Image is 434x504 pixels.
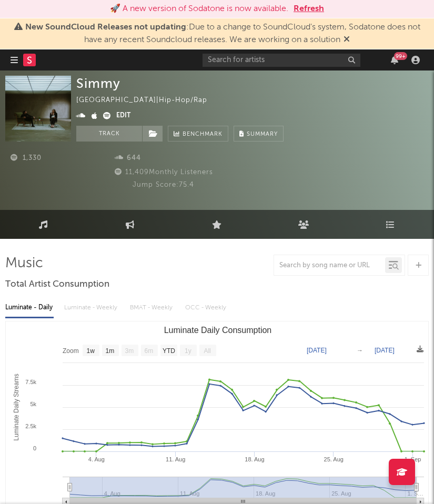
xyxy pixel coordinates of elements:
[125,347,134,355] text: 3m
[133,182,194,188] span: Jump Score: 75.4
[375,347,395,354] text: [DATE]
[76,126,142,142] button: Track
[204,347,210,355] text: All
[185,347,191,355] text: 1y
[234,126,284,142] button: Summary
[110,3,288,15] div: 🚀 A new version of Sodatone is now available.
[30,401,36,407] text: 5k
[113,169,213,176] span: 11,409 Monthly Listeners
[13,374,20,440] text: Luminate Daily Streams
[183,128,223,141] span: Benchmark
[391,56,398,64] button: 99+
[87,347,95,355] text: 1w
[274,261,385,270] input: Search by song name or URL
[76,94,219,107] div: [GEOGRAPHIC_DATA] | Hip-Hop/Rap
[5,299,54,317] div: Luminate - Daily
[394,52,407,60] div: 99 +
[307,347,327,354] text: [DATE]
[344,36,350,44] span: Dismiss
[294,3,324,15] button: Refresh
[106,347,115,355] text: 1m
[76,76,120,91] div: Simmy
[324,456,344,462] text: 25. Aug
[5,278,109,291] span: Total Artist Consumption
[11,155,42,162] span: 1,330
[247,132,278,137] span: Summary
[63,347,79,355] text: Zoom
[88,456,105,462] text: 4. Aug
[245,456,264,462] text: 18. Aug
[25,23,420,44] span: : Due to a change to SoundCloud's system, Sodatone does not have any recent Soundcloud releases. ...
[166,456,185,462] text: 11. Aug
[163,347,175,355] text: YTD
[116,110,130,123] button: Edit
[145,347,154,355] text: 6m
[25,423,36,429] text: 2.5k
[203,54,360,67] input: Search for artists
[115,155,141,162] span: 644
[25,379,36,385] text: 7.5k
[25,23,186,32] span: New SoundCloud Releases not updating
[168,126,228,142] a: Benchmark
[33,445,36,451] text: 0
[357,347,363,354] text: →
[164,326,272,335] text: Luminate Daily Consumption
